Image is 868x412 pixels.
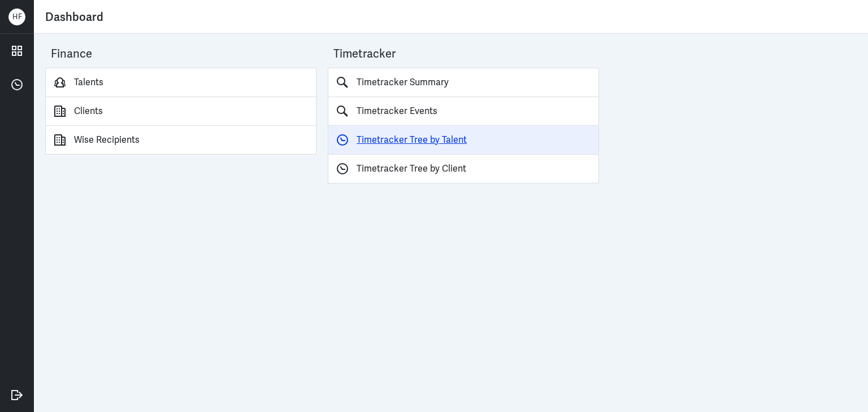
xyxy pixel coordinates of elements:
[45,126,316,155] a: Wise Recipients
[45,68,316,97] a: Talents
[333,45,599,68] div: Timetracker
[328,126,599,155] a: Timetracker Tree by Talent
[45,6,857,28] div: Dashboard
[45,97,316,126] a: Clients
[328,68,599,97] a: Timetracker Summary
[328,97,599,126] a: Timetracker Events
[8,8,25,25] div: H F
[51,45,316,68] div: Finance
[328,155,599,183] a: Timetracker Tree by Client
